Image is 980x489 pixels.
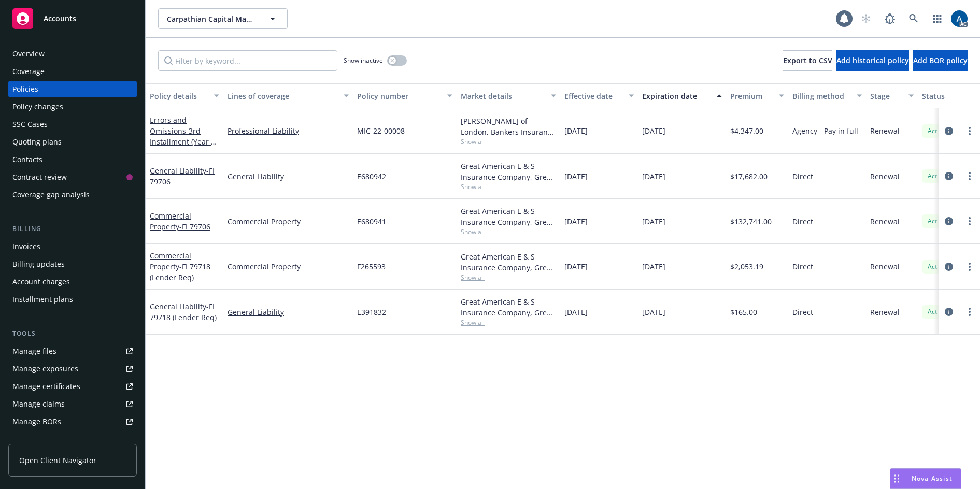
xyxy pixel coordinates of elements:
a: Accounts [8,4,137,33]
span: Active [926,126,947,136]
div: Policy changes [12,98,63,115]
span: $132,741.00 [730,216,772,227]
div: Policies [12,81,38,97]
span: Manage exposures [8,361,137,377]
button: Expiration date [638,83,726,108]
div: Policy details [150,91,208,102]
div: Manage claims [12,396,65,412]
div: Installment plans [12,291,73,308]
span: [DATE] [642,307,665,318]
button: Policy number [353,83,457,108]
span: E391832 [357,307,386,318]
span: Agency - Pay in full [792,125,858,136]
div: Account charges [12,274,70,290]
span: E680941 [357,216,386,227]
a: Search [903,8,924,29]
span: Add BOR policy [913,55,968,65]
a: Coverage gap analysis [8,186,137,203]
span: [DATE] [564,307,588,318]
span: E680942 [357,171,386,182]
a: SSC Cases [8,116,137,133]
a: Invoices [8,238,137,255]
div: Summary of insurance [12,431,91,448]
span: Active [926,171,947,181]
a: circleInformation [943,306,955,318]
a: Billing updates [8,256,137,272]
img: photo [951,10,968,27]
span: Show all [461,182,556,191]
div: Great American E & S Insurance Company, Great American Insurance Group, InsureTrust [461,206,556,227]
span: Show all [461,227,556,236]
div: Billing updates [12,256,65,272]
span: [DATE] [642,261,665,272]
a: Manage certificates [8,378,137,395]
a: more [963,306,976,318]
a: General Liability [228,171,349,182]
div: Manage exposures [12,361,78,377]
span: - FI 79706 [179,222,210,232]
div: Overview [12,46,45,62]
span: [DATE] [642,125,665,136]
span: Direct [792,261,813,272]
a: circleInformation [943,125,955,137]
div: Contract review [12,169,67,185]
a: more [963,261,976,273]
div: Great American E & S Insurance Company, Great American Insurance Group [461,251,556,273]
a: Summary of insurance [8,431,137,448]
a: Contacts [8,151,137,168]
span: Renewal [870,171,900,182]
a: Manage BORs [8,413,137,430]
div: Billing method [792,91,850,102]
button: Effective date [560,83,638,108]
span: Direct [792,216,813,227]
div: [PERSON_NAME] of London, Bankers Insurance Service [461,116,556,137]
span: Add historical policy [836,55,909,65]
button: Add BOR policy [913,50,968,71]
div: Tools [8,328,137,339]
span: [DATE] [564,261,588,272]
div: SSC Cases [12,116,48,133]
div: Manage BORs [12,413,61,430]
span: $2,053.19 [730,261,763,272]
a: Commercial Property [228,261,349,272]
a: General Liability [228,307,349,318]
a: Manage claims [8,396,137,412]
a: circleInformation [943,261,955,273]
span: F265593 [357,261,386,272]
span: Direct [792,307,813,318]
span: Show all [461,318,556,327]
div: Great American E & S Insurance Company, Great American Insurance Group [461,296,556,318]
div: Drag to move [890,469,903,488]
a: Policy changes [8,98,137,115]
span: Renewal [870,307,900,318]
button: Export to CSV [783,50,832,71]
span: Open Client Navigator [19,455,96,466]
a: Switch app [927,8,948,29]
a: Errors and Omissions [150,115,215,157]
div: Coverage [12,63,45,80]
div: Market details [461,91,545,102]
span: $4,347.00 [730,125,763,136]
span: Active [926,262,947,271]
a: Coverage [8,63,137,80]
span: [DATE] [642,216,665,227]
a: Overview [8,46,137,62]
button: Premium [726,83,788,108]
span: Accounts [44,15,76,23]
button: Add historical policy [836,50,909,71]
div: Expiration date [642,91,711,102]
div: Contacts [12,151,42,168]
span: [DATE] [642,171,665,182]
a: Commercial Property [150,211,210,232]
span: Show all [461,273,556,282]
span: Direct [792,171,813,182]
div: Manage certificates [12,378,80,395]
a: more [963,215,976,227]
span: Active [926,307,947,317]
a: Installment plans [8,291,137,308]
span: Renewal [870,261,900,272]
a: Report a Bug [879,8,900,29]
span: Export to CSV [783,55,832,65]
a: more [963,125,976,137]
span: - 3rd Installment (Year 3 of 3) [150,126,217,157]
